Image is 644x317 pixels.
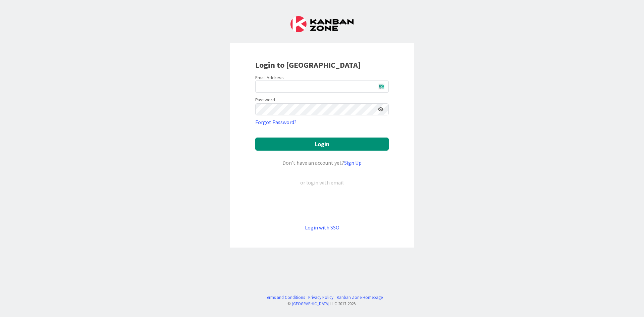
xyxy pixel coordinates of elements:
[255,96,275,103] label: Password
[337,294,383,301] a: Kanban Zone Homepage
[265,294,305,301] a: Terms and Conditions
[255,74,284,81] label: Email Address
[255,60,361,70] b: Login to [GEOGRAPHIC_DATA]
[255,118,297,126] a: Forgot Password?
[252,198,392,212] iframe: Sign in with Google Button
[255,138,389,151] button: Login
[262,301,383,307] div: © LLC 2017- 2025 .
[292,301,329,306] a: [GEOGRAPHIC_DATA]
[290,16,354,32] img: Kanban Zone
[255,159,389,167] div: Don’t have an account yet?
[299,178,345,187] div: or login with email
[308,294,333,301] a: Privacy Policy
[305,224,339,231] a: Login with SSO
[344,159,362,166] a: Sign Up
